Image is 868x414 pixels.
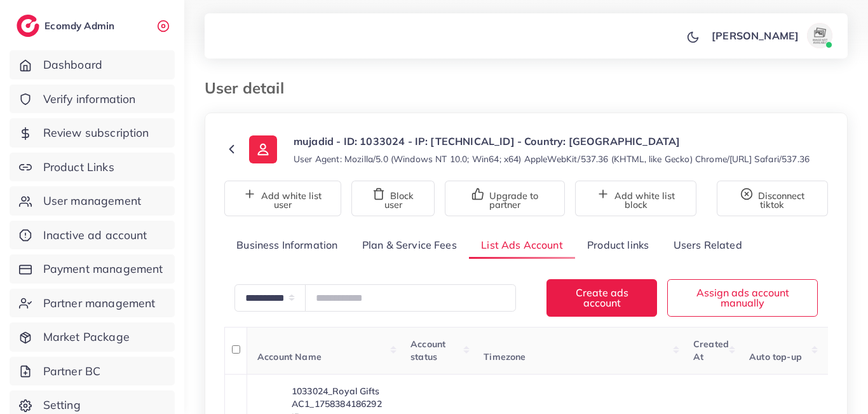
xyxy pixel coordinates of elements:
[43,227,147,244] span: Inactive ad account
[705,23,837,48] a: [PERSON_NAME]avatar
[712,28,799,43] p: [PERSON_NAME]
[575,231,661,259] a: Product links
[10,153,175,182] a: Product Links
[17,15,39,37] img: logo
[10,322,175,352] a: Market Package
[224,181,341,216] button: Add white list user
[717,181,828,216] button: Disconnect tiktok
[10,118,175,148] a: Review subscription
[10,357,175,386] a: Partner BC
[249,135,277,163] img: ic-user-info.36bf1079.svg
[10,186,175,216] a: User management
[10,85,175,114] a: Verify information
[546,279,657,317] button: Create ads account
[43,57,102,73] span: Dashboard
[43,363,101,380] span: Partner BC
[292,385,390,411] a: 1033024_Royal Gifts AC1_1758384186292
[10,221,175,250] a: Inactive ad account
[43,397,81,413] span: Setting
[43,329,130,345] span: Market Package
[410,338,445,362] span: Account status
[43,125,149,141] span: Review subscription
[10,254,175,284] a: Payment management
[350,231,469,259] a: Plan & Service Fees
[43,295,156,312] span: Partner management
[484,351,526,362] span: Timezone
[667,279,818,317] button: Assign ads account manually
[43,159,114,176] span: Product Links
[44,20,118,32] h2: Ecomdy Admin
[43,193,141,209] span: User management
[257,351,322,362] span: Account Name
[445,181,565,216] button: Upgrade to partner
[17,15,118,37] a: logoEcomdy Admin
[294,153,810,165] small: User Agent: Mozilla/5.0 (Windows NT 10.0; Win64; x64) AppleWebKit/537.36 (KHTML, like Gecko) Chro...
[351,181,435,216] button: Block user
[43,91,136,107] span: Verify information
[10,50,175,79] a: Dashboard
[224,231,350,259] a: Business Information
[43,261,163,277] span: Payment management
[575,181,696,216] button: Add white list block
[469,231,575,259] a: List Ads Account
[661,231,754,259] a: Users Related
[749,351,802,362] span: Auto top-up
[10,289,175,318] a: Partner management
[294,134,810,149] p: mujadid - ID: 1033024 - IP: [TECHNICAL_ID] - Country: [GEOGRAPHIC_DATA]
[693,338,729,362] span: Created At
[807,23,832,48] img: avatar
[205,79,294,97] h3: User detail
